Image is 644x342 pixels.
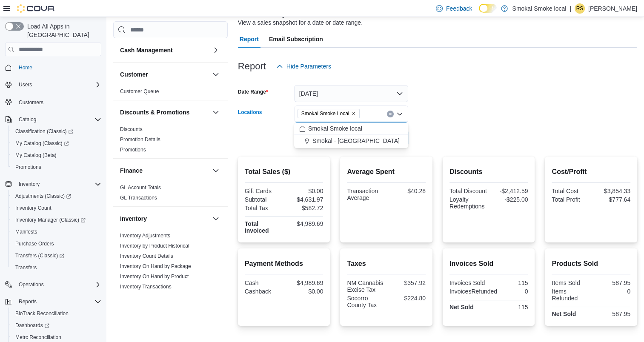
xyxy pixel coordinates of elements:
[2,178,105,190] button: Inventory
[9,202,105,214] button: Inventory Count
[12,320,53,331] a: Dashboards
[120,166,209,175] button: Finance
[120,146,146,153] span: Promotions
[449,279,487,286] div: Invoices Sold
[19,281,44,288] span: Operations
[15,279,47,290] button: Operations
[120,166,143,175] h3: Finance
[120,274,189,279] a: Inventory On Hand by Product
[12,320,101,331] span: Dashboards
[120,214,147,223] h3: Inventory
[238,61,266,71] h3: Report
[15,80,35,90] button: Users
[9,319,105,331] a: Dashboards
[120,214,209,223] button: Inventory
[9,250,105,262] a: Transfers (Classic)
[12,239,57,249] a: Purchase Orders
[12,191,74,201] a: Adjustments (Classic)
[593,311,630,317] div: 587.95
[294,135,408,147] button: Smokal - [GEOGRAPHIC_DATA]
[12,203,55,213] a: Inventory Count
[120,283,172,290] span: Inventory Transactions
[15,217,86,223] span: Inventory Manager (Classic)
[449,167,528,177] h2: Discounts
[120,108,209,117] button: Discounts & Promotions
[120,233,170,239] a: Inventory Adjustments
[2,114,105,125] button: Catalog
[2,96,105,108] button: Customers
[120,46,173,54] h3: Cash Management
[9,226,105,238] button: Manifests
[120,136,160,143] span: Promotion Details
[449,288,497,295] div: InvoicesRefunded
[12,251,101,261] span: Transfers (Classic)
[113,124,228,158] div: Discounts & Promotions
[19,81,32,88] span: Users
[593,279,630,286] div: 587.95
[120,253,173,259] span: Inventory Count Details
[120,137,160,142] a: Promotion Details
[211,45,221,55] button: Cash Management
[211,214,221,224] button: Inventory
[552,279,589,286] div: Items Sold
[351,111,356,116] button: Remove Smokal Smoke Local from selection in this group
[15,80,101,90] span: Users
[388,295,426,302] div: $224.80
[19,298,37,305] span: Reports
[2,279,105,291] button: Operations
[15,279,101,290] span: Operations
[12,162,101,172] span: Promotions
[120,294,157,300] a: Package Details
[449,259,528,269] h2: Invoices Sold
[12,126,77,137] a: Classification (Classic)
[479,13,479,13] span: Dark Mode
[269,31,323,48] span: Email Subscription
[15,205,52,211] span: Inventory Count
[347,188,384,201] div: Transaction Average
[15,296,40,307] button: Reports
[15,62,101,73] span: Home
[15,322,49,329] span: Dashboards
[593,196,630,203] div: $777.64
[12,262,101,273] span: Transfers
[552,167,630,177] h2: Cost/Profit
[387,111,394,117] button: Clear input
[15,252,64,259] span: Transfers (Classic)
[15,97,101,107] span: Customers
[9,161,105,173] button: Promotions
[120,126,143,132] a: Discounts
[113,182,228,206] div: Finance
[120,88,159,95] span: Customer Queue
[120,194,157,201] span: GL Transactions
[15,140,69,147] span: My Catalog (Classic)
[238,88,268,95] label: Date Range
[12,138,101,148] span: My Catalog (Classic)
[245,188,282,194] div: Gift Cards
[113,86,228,100] div: Customer
[15,114,40,125] button: Catalog
[12,162,45,172] a: Promotions
[294,123,408,135] button: Smokal Smoke local
[9,137,105,149] a: My Catalog (Classic)
[593,288,630,295] div: 0
[575,3,585,14] div: Rebecca Salinas
[17,4,55,13] img: Cova
[15,164,41,171] span: Promotions
[273,58,335,75] button: Hide Parameters
[588,3,637,14] p: [PERSON_NAME]
[12,308,72,319] a: BioTrack Reconciliation
[449,188,487,194] div: Total Discount
[15,193,71,199] span: Adjustments (Classic)
[552,196,589,203] div: Total Profit
[12,262,40,273] a: Transfers
[15,152,57,159] span: My Catalog (Beta)
[120,284,172,290] a: Inventory Transactions
[15,179,101,189] span: Inventory
[120,195,157,201] a: GL Transactions
[490,304,528,311] div: 115
[15,63,36,73] a: Home
[12,150,101,160] span: My Catalog (Beta)
[120,70,148,79] h3: Customer
[120,184,161,191] span: GL Account Totals
[396,111,403,117] button: Close list of options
